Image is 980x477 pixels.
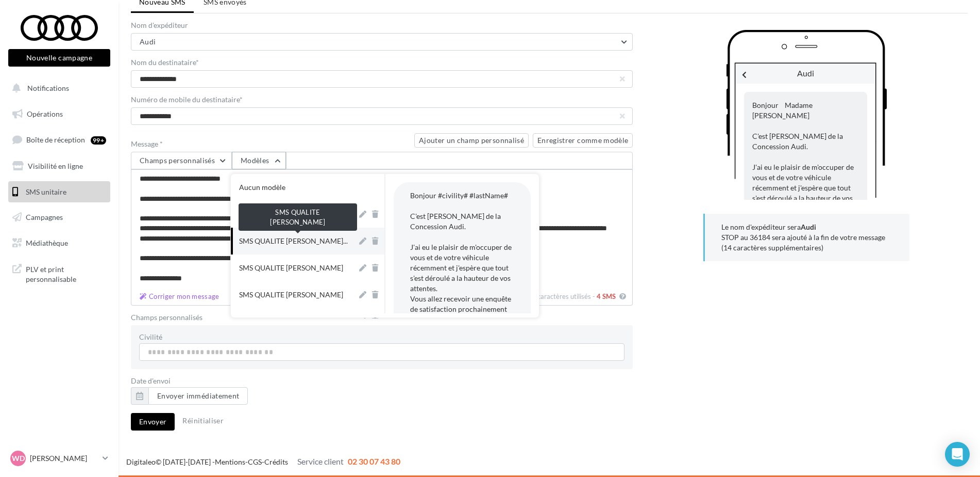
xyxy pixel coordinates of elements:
a: Boîte de réception99+ [6,129,112,151]
span: Audi [140,37,156,46]
label: Numéro de mobile du destinataire [131,96,633,103]
label: Date d'envoi [131,377,633,385]
span: 02 30 07 43 80 [348,456,400,466]
b: Audi [801,222,816,231]
a: Opérations [6,103,112,125]
a: Médiathèque [6,232,112,254]
p: Le nom d'expéditeur sera STOP au 36184 sera ajouté à la fin de votre message (14 caractères suppl... [721,222,893,253]
p: [PERSON_NAME] [30,453,98,464]
button: Envoyer immédiatement [131,387,248,405]
span: Médiathèque [26,239,68,247]
a: PLV et print personnalisable [6,258,112,289]
button: Notifications [6,77,108,99]
span: Bonjour #civility# #lastName# C'est [PERSON_NAME] de la Concession Audi. J'ai eu le plaisir de m'... [410,191,512,468]
button: SMS QUALITE [PERSON_NAME] [231,255,352,281]
button: Aucun modèle [231,174,384,201]
div: Bonjour Madame [PERSON_NAME] C'est [PERSON_NAME] de la Concession Audi. J'ai eu le plaisir de m'o... [744,92,867,428]
span: PLV et print personnalisable [26,262,106,284]
button: Enregistrer comme modèle [533,133,633,148]
span: SMS unitaire [26,187,66,196]
span: © [DATE]-[DATE] - - - [126,457,400,466]
span: Audi [797,68,814,78]
div: SMS QUALITE [PERSON_NAME] [239,203,357,231]
span: Notifications [27,84,69,92]
button: Ajouter un champ personnalisé [414,133,529,148]
button: SMS [PERSON_NAME] [231,308,352,335]
div: Open Intercom Messenger [945,442,970,467]
button: SMS QUALITE [PERSON_NAME] [231,281,352,308]
span: WD [12,453,25,464]
span: Boîte de réception [26,135,85,144]
button: SMS QUALITE [PERSON_NAME] [231,201,352,228]
a: SMS unitaire [6,181,112,203]
a: Digitaleo [126,457,156,466]
a: Mentions [215,457,245,466]
a: CGS [248,457,262,466]
button: Envoyer immédiatement [148,387,248,405]
div: Civilité [139,333,624,341]
div: SMS [PERSON_NAME] [239,316,312,327]
label: Message * [131,140,410,148]
span: SMS QUALITE [PERSON_NAME]... [239,236,348,246]
button: 607 caractères utilisés - 4 SMS [136,290,224,303]
button: Réinitialiser [178,415,228,427]
button: Champs personnalisés [131,152,232,169]
a: Visibilité en ligne [6,155,112,177]
div: SMS QUALITE [PERSON_NAME] [239,263,343,273]
span: 4 SMS [597,292,616,300]
span: Opérations [27,109,63,118]
button: SMS QUALITE [PERSON_NAME]... [231,228,352,255]
button: Envoyer [131,413,175,431]
span: Service client [297,456,344,466]
a: Campagnes [6,206,112,228]
label: Champs personnalisés [131,314,633,321]
button: Nouvelle campagne [8,49,110,67]
div: SMS QUALITE [PERSON_NAME] [239,290,343,300]
label: Nom d'expéditeur [131,22,633,29]
div: Aucun modèle [239,182,285,193]
div: 99+ [91,136,106,145]
a: WD [PERSON_NAME] [8,449,110,468]
span: 607 caractères utilisés - [523,292,595,300]
button: Corriger mon message 607 caractères utilisés - 4 SMS [617,290,628,303]
a: Crédits [264,457,288,466]
span: Visibilité en ligne [28,162,83,170]
label: Nom du destinataire [131,59,633,66]
button: Modèles [232,152,286,169]
span: Campagnes [26,213,63,221]
button: Audi [131,33,633,51]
